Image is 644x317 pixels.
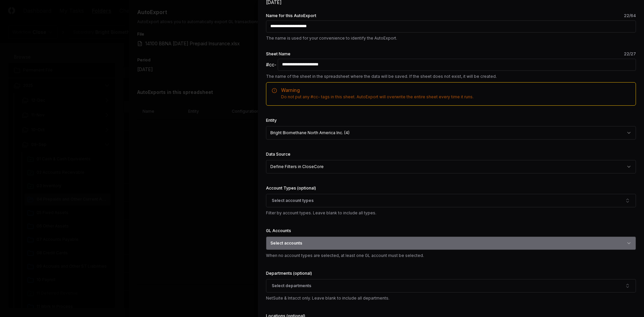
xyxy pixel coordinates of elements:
[272,198,314,204] span: Select account types
[266,236,636,250] button: Select accounts
[266,35,636,41] p: The name is used for your convenience to identify the AutoExport.
[272,88,630,93] h5: Warning
[266,152,290,157] label: Data Source
[266,210,636,216] p: Filter by account types. Leave blank to include all types.
[624,14,636,18] span: 22 /64
[266,271,312,276] label: Departments (optional)
[266,186,316,191] label: Account Types (optional)
[266,228,291,233] label: GL Accounts
[266,14,636,18] label: Name for this AutoExport
[266,61,276,68] span: #cc-
[266,52,636,56] label: Sheet Name
[266,295,636,301] p: NetSuite & Intacct only. Leave blank to include all departments.
[272,94,630,100] div: Do not put any #cc- tags in this sheet. AutoExport will overwrite the entire sheet every time it ...
[272,283,311,289] span: Select departments
[266,73,636,80] p: The name of the sheet in the spreadsheet where the data will be saved. If the sheet does not exis...
[266,253,636,259] p: When no account types are selected, at least one GL account must be selected.
[266,118,277,123] label: Entity
[624,52,636,56] span: 22 /27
